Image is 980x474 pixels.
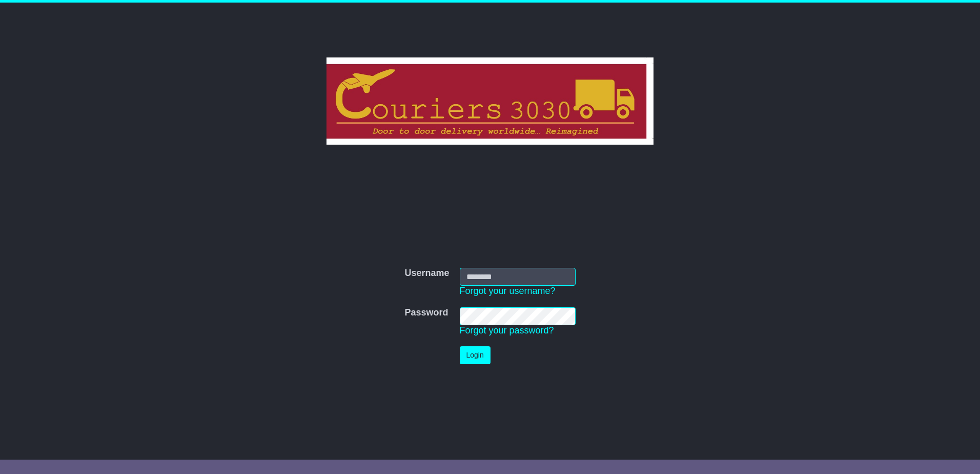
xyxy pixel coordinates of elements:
a: Forgot your username? [460,286,556,296]
img: Couriers 3030 [326,57,654,145]
a: Forgot your password? [460,325,554,335]
label: Username [404,268,449,279]
button: Login [460,346,491,364]
label: Password [404,307,448,319]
